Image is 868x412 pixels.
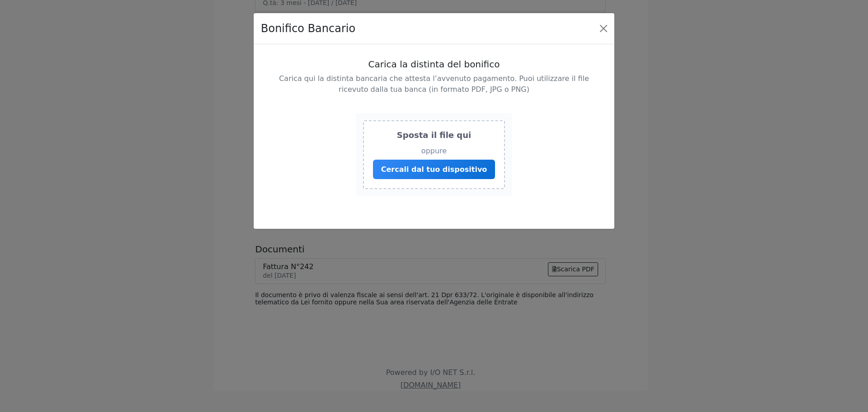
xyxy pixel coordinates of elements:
[272,59,596,70] h5: Carica la distinta del bonifico
[373,147,495,155] p: oppure
[381,165,487,174] span: Cercali dal tuo dispositivo
[279,74,589,94] span: Carica qui la distinta bancaria che attesta l’avvenuto pagamento. Puoi utilizzare il file ricevut...
[596,21,611,36] button: Close
[397,130,471,140] span: Sposta il file qui
[261,20,355,37] h4: Bonifico Bancario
